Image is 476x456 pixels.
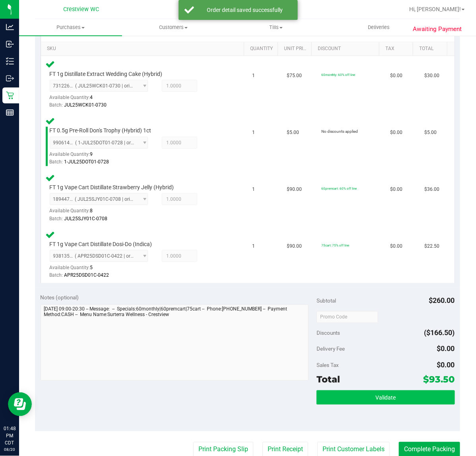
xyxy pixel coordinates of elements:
span: Notes (optional) [41,295,79,301]
a: Quantity [250,46,274,52]
inline-svg: Retail [6,91,14,99]
span: $90.00 [287,243,302,250]
div: Available Quantity: [50,92,153,107]
span: Validate [375,395,396,401]
span: 1 [253,186,255,193]
p: 01:48 PM CDT [4,425,16,446]
span: Subtotal [317,298,336,304]
a: Unit Price [284,46,309,52]
span: 9 [90,151,93,157]
span: FT 1g Vape Cart Distillate Dosi-Do (Indica) [50,241,152,248]
span: $0.00 [437,345,455,353]
span: Batch: [50,272,63,278]
span: Batch: [50,216,63,221]
span: $5.00 [425,129,437,136]
span: Purchases [19,24,122,31]
span: ($166.50) [424,329,455,337]
a: Total [420,46,444,52]
span: $30.00 [425,72,440,80]
inline-svg: Reports [6,109,14,116]
span: $5.00 [287,129,299,136]
span: Awaiting Payment [413,25,462,34]
span: $0.00 [390,186,402,193]
span: $75.00 [287,72,302,80]
span: 5 [90,265,93,270]
a: Customers [122,19,225,36]
a: Purchases [19,19,122,36]
span: No discounts applied [321,129,358,134]
span: Sales Tax [317,362,339,369]
span: 8 [90,208,93,213]
inline-svg: Inbound [6,40,14,48]
span: $260.00 [429,297,455,305]
div: Order detail saved successfully [198,6,292,14]
span: JUL25SJY01C-0708 [64,216,108,221]
span: $0.00 [437,361,455,369]
span: $0.00 [390,129,402,136]
div: Available Quantity: [50,205,153,221]
span: Discounts [317,326,340,340]
span: JUL25WCK01-0730 [64,102,107,108]
span: 60monthly: 60% off line [321,73,356,77]
span: $90.00 [287,186,302,193]
span: FT 1g Vape Cart Distillate Strawberry Jelly (Hybrid) [50,184,174,191]
span: Batch: [50,159,63,165]
span: Deliveries [357,24,400,31]
inline-svg: Outbound [6,74,14,82]
span: 60premcart: 60% off line [321,186,357,190]
span: $36.00 [425,186,440,193]
div: Available Quantity: [50,262,153,277]
span: 75cart: 75% off line [321,243,350,247]
span: 4 [90,95,93,100]
span: $22.50 [425,243,440,250]
span: Hi, [PERSON_NAME]! [409,6,461,12]
a: SKU [47,46,241,52]
iframe: Resource center [8,392,32,416]
p: 08/20 [4,446,16,452]
span: $0.00 [390,72,402,80]
inline-svg: Analytics [6,23,14,31]
inline-svg: Inventory [6,57,14,65]
a: Discount [318,46,377,52]
span: $0.00 [390,243,402,250]
span: Crestview WC [63,6,99,13]
span: FT 1g Distillate Extract Wedding Cake (Hybrid) [50,70,163,78]
span: 1 [253,129,255,136]
a: Tills [225,19,328,36]
button: Validate [317,390,455,405]
input: Promo Code [317,311,378,323]
span: 1-JUL25DOT01-0728 [64,159,109,165]
span: Tills [225,24,327,31]
span: $93.50 [424,374,455,385]
span: 1 [253,243,255,250]
span: Customers [122,24,225,31]
span: Batch: [50,102,63,108]
span: 1 [253,72,255,80]
span: Total [317,374,340,385]
a: Deliveries [328,19,431,36]
span: Delivery Fee [317,346,345,352]
span: FT 0.5g Pre-Roll Don's Trophy (Hybrid) 1ct [50,127,152,134]
div: Available Quantity: [50,149,153,164]
span: APR25DSD01C-0422 [64,272,109,278]
a: Tax [386,46,410,52]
